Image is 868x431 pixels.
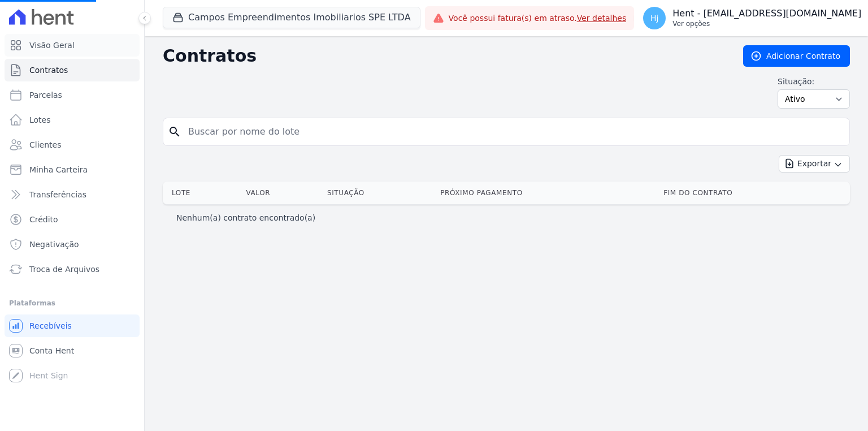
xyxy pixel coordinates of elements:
[29,189,86,200] span: Transferências
[29,264,99,275] span: Troca de Arquivos
[163,182,241,204] th: Lote
[778,76,850,87] label: Situação:
[5,59,140,81] a: Contratos
[29,89,62,101] span: Parcelas
[577,14,627,23] a: Ver detalhes
[672,19,861,28] p: Ver opções
[29,139,61,150] span: Clientes
[672,8,861,19] p: Hent - [EMAIL_ADDRESS][DOMAIN_NAME]
[176,212,315,223] p: Nenhum(a) contrato encontrado(a)
[323,182,436,204] th: Situação
[163,7,420,28] button: Campos Empreendimentos Imobiliarios SPE LTDA
[5,233,140,256] a: Negativação
[5,84,140,106] a: Parcelas
[29,320,72,331] span: Recebíveis
[659,182,850,204] th: Fim do Contrato
[29,239,79,250] span: Negativação
[29,214,58,225] span: Crédito
[5,258,140,281] a: Troca de Arquivos
[436,182,659,204] th: Próximo Pagamento
[449,12,627,24] span: Você possui fatura(s) em atraso.
[5,34,140,57] a: Visão Geral
[5,314,140,337] a: Recebíveis
[9,296,135,310] div: Plataformas
[743,45,850,67] a: Adicionar Contrato
[29,40,75,51] span: Visão Geral
[29,345,74,356] span: Conta Hent
[5,183,140,206] a: Transferências
[5,208,140,231] a: Crédito
[5,109,140,131] a: Lotes
[29,114,51,126] span: Lotes
[5,339,140,362] a: Conta Hent
[5,158,140,181] a: Minha Carteira
[29,164,88,175] span: Minha Carteira
[163,46,725,66] h2: Contratos
[779,155,850,173] button: Exportar
[181,120,845,143] input: Buscar por nome do lote
[650,14,658,22] span: Hj
[29,64,68,76] span: Contratos
[5,133,140,156] a: Clientes
[241,182,323,204] th: Valor
[168,125,181,139] i: search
